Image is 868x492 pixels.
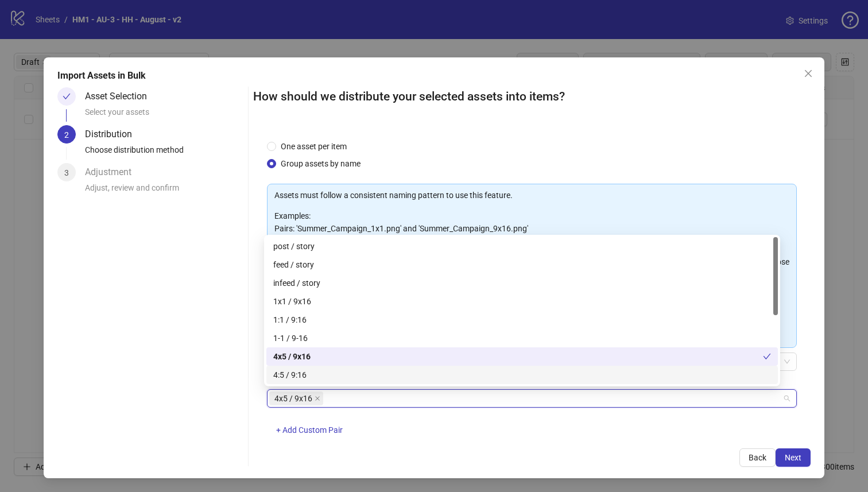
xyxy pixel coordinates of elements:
span: check [63,92,71,100]
span: Group assets by name [276,157,365,170]
span: close [804,69,813,78]
span: 3 [64,168,69,177]
span: 2 [64,130,69,140]
div: 1:1 / 9:16 [273,313,771,326]
div: Select your assets [85,106,243,125]
span: + Add Custom Pair [276,425,343,435]
div: feed / story [266,255,778,274]
div: 4x5 / 9x16 [273,350,763,363]
button: Back [739,448,776,467]
div: 4:5 / 9:16 [266,366,778,384]
div: Asset Selection [85,87,156,106]
h2: How should we distribute your selected assets into items? [253,87,811,106]
div: post / story [266,237,778,255]
div: 1-1 / 9-16 [273,332,771,344]
span: Next [785,453,801,462]
div: infeed / story [266,274,778,292]
div: feed / story [273,258,771,271]
span: close [315,396,320,401]
div: 4:5 / 9:16 [273,369,771,381]
div: Choose distribution method [85,144,243,163]
button: Close [799,64,817,83]
button: + Add Custom Pair [267,421,352,440]
div: post / story [273,240,771,253]
div: 1-1 / 9-16 [266,329,778,347]
p: Examples: Pairs: 'Summer_Campaign_1x1.png' and 'Summer_Campaign_9x16.png' Triples: 'Summer_Campai... [274,210,790,247]
button: Next [776,448,811,467]
div: 1x1 / 9x16 [273,295,771,308]
div: Import Assets in Bulk [57,69,811,83]
span: One asset per item [276,140,351,153]
span: 4x5 / 9x16 [274,392,312,405]
div: 4x5 / 9x16 [266,347,778,366]
div: 1x1 / 9x16 [266,292,778,311]
div: Adjust, review and confirm [85,181,243,201]
div: infeed / story [273,277,771,289]
span: 4x5 / 9x16 [269,392,323,405]
span: Back [749,453,766,462]
div: Distribution [85,125,141,144]
span: check [763,352,771,361]
div: 1:1 / 9:16 [266,311,778,329]
div: Adjustment [85,163,141,181]
p: Assets must follow a consistent naming pattern to use this feature. [274,189,790,202]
